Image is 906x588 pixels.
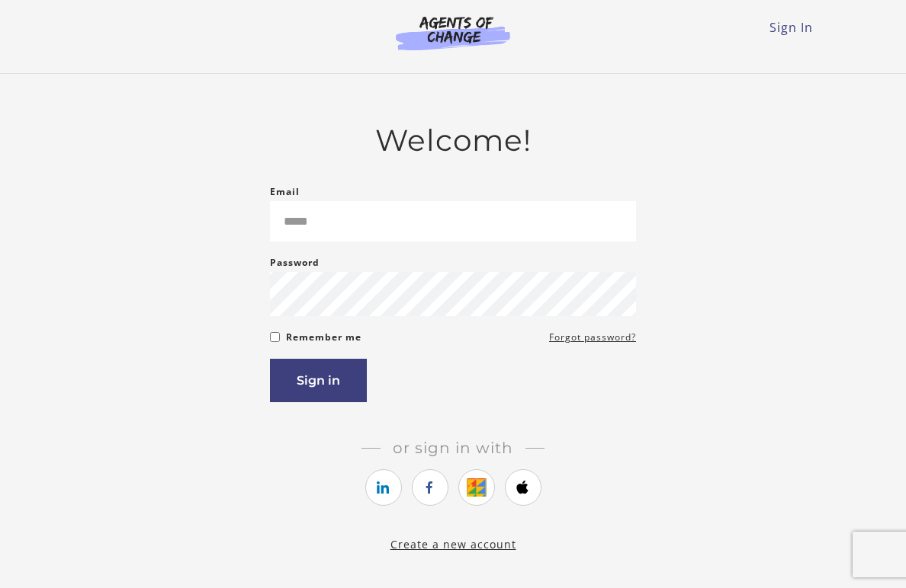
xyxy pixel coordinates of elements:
button: Sign in [270,359,367,402]
label: Password [270,254,320,272]
a: https://courses.thinkific.com/users/auth/apple?ss%5Breferral%5D=&ss%5Buser_return_to%5D=%2Fcourse... [505,469,541,506]
h2: Welcome! [270,123,636,158]
span: Or sign in with [381,439,525,457]
a: Forgot password? [549,328,636,347]
a: https://courses.thinkific.com/users/auth/linkedin?ss%5Breferral%5D=&ss%5Buser_return_to%5D=%2Fcou... [365,469,402,506]
img: Agents of Change Logo [380,15,526,50]
label: Remember me [286,328,361,347]
a: Create a new account [390,537,516,551]
label: Email [270,183,300,201]
a: Sign In [769,19,813,36]
a: https://courses.thinkific.com/users/auth/google?ss%5Breferral%5D=&ss%5Buser_return_to%5D=%2Fcours... [458,469,495,506]
a: https://courses.thinkific.com/users/auth/facebook?ss%5Breferral%5D=&ss%5Buser_return_to%5D=%2Fcou... [412,469,448,506]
